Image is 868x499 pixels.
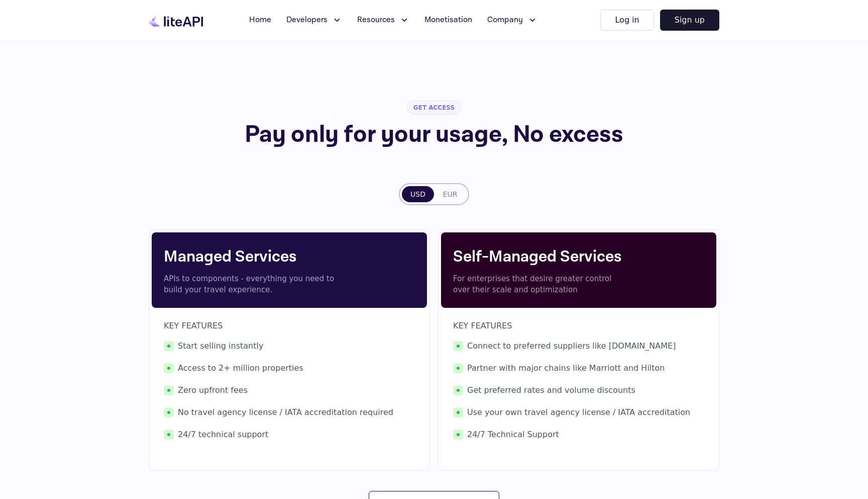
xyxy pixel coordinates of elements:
[453,429,704,441] span: 24/7 Technical Support
[660,10,719,31] button: Sign up
[453,362,704,374] span: Partner with major chains like Marriott and Hilton
[164,245,415,269] h4: Managed Services
[249,14,271,26] span: Home
[424,14,472,26] span: Monetisation
[164,406,415,419] span: No travel agency license / IATA accreditation required
[453,340,704,352] span: Connect to preferred suppliers like [DOMAIN_NAME]
[164,320,415,332] p: KEY FEATURES
[418,10,478,30] a: Monetisation
[453,320,704,332] p: KEY FEATURES
[280,10,348,30] button: Developers
[164,362,415,374] span: Access to 2+ million properties
[487,14,523,26] span: Company
[177,123,691,147] h1: Pay only for your usage, No excess
[351,10,415,30] button: Resources
[357,14,395,26] span: Resources
[164,429,415,441] span: 24/7 technical support
[453,406,704,419] span: Use your own travel agency license / IATA accreditation
[434,186,466,202] button: EUR
[243,10,277,30] a: Home
[600,10,654,31] button: Log in
[481,10,544,30] button: Company
[402,186,434,202] button: USD
[164,340,415,352] span: Start selling instantly
[164,273,340,296] p: APIs to components - everything you need to build your travel experience.
[164,384,415,396] span: Zero upfront fees
[453,245,704,269] h4: Self-Managed Services
[453,273,629,296] p: For enterprises that desire greater control over their scale and optimization
[286,14,328,26] span: Developers
[453,384,704,396] span: Get preferred rates and volume discounts
[407,101,461,115] span: GET ACCESS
